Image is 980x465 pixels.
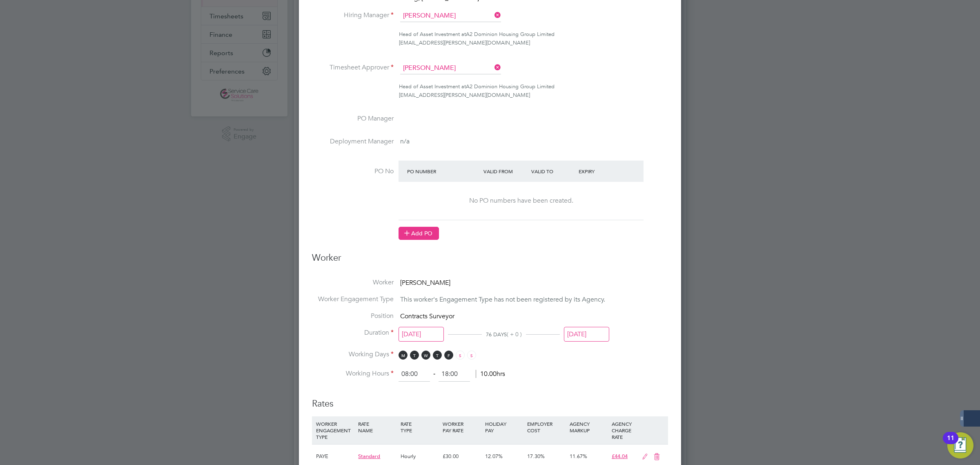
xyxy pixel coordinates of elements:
span: ( + 0 ) [507,331,522,338]
input: Select one [399,327,444,342]
span: Head of Asset Investment at [399,31,466,38]
span: A2 Dominion Housing Group Limited [466,31,555,38]
label: Working Hours [312,369,394,378]
button: Open Resource Center, 11 new notifications [947,432,973,458]
span: 10.00hrs [476,370,505,378]
label: Deployment Manager [312,137,394,146]
div: PO Number [405,164,481,179]
span: n/a [400,137,410,145]
span: £44.04 [612,453,628,460]
div: WORKER PAY RATE [441,416,483,438]
input: Select one [564,327,609,342]
span: S [456,351,465,360]
span: A2 Dominion Housing Group Limited [466,83,555,90]
span: ‐ [432,370,437,378]
div: Expiry [577,164,624,179]
h3: Worker [312,252,668,271]
input: Search for... [400,62,501,74]
div: WORKER ENGAGEMENT TYPE [314,416,356,444]
span: 12.07% [485,453,503,460]
div: [EMAIL_ADDRESS][PERSON_NAME][DOMAIN_NAME] [399,39,668,47]
div: Valid To [529,164,577,179]
label: Worker [312,278,394,287]
div: HOLIDAY PAY [483,416,525,438]
span: Standard [358,453,380,460]
span: This worker's Engagement Type has not been registered by its Agency. [400,295,605,304]
span: F [444,351,453,360]
label: Working Days [312,350,394,359]
span: Head of Asset Investment at [399,83,466,90]
div: AGENCY CHARGE RATE [610,416,638,444]
label: Timesheet Approver [312,63,394,72]
span: Contracts Surveyor [400,312,454,320]
label: PO Manager [312,114,394,123]
span: W [421,351,430,360]
div: EMPLOYER COST [525,416,567,438]
span: T [410,351,419,360]
span: T [433,351,442,360]
label: Duration [312,329,394,337]
span: 76 DAYS [486,331,507,338]
span: 11.67% [570,453,587,460]
label: PO No [312,167,394,176]
input: 17:00 [439,367,470,382]
button: Add PO [399,227,439,240]
div: Valid From [481,164,529,179]
div: RATE NAME [356,416,398,438]
input: Search for... [400,10,501,22]
label: Position [312,312,394,320]
label: Worker Engagement Type [312,295,394,304]
span: S [467,351,476,360]
span: [EMAIL_ADDRESS][PERSON_NAME][DOMAIN_NAME] [399,92,530,98]
div: AGENCY MARKUP [568,416,610,438]
div: No PO numbers have been created. [407,197,635,205]
div: 11 [947,438,954,449]
span: 17.30% [527,453,545,460]
input: 08:00 [399,367,430,382]
span: M [399,351,408,360]
span: [PERSON_NAME] [400,279,450,287]
h3: Rates [312,390,668,410]
label: Hiring Manager [312,11,394,20]
div: RATE TYPE [399,416,441,438]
